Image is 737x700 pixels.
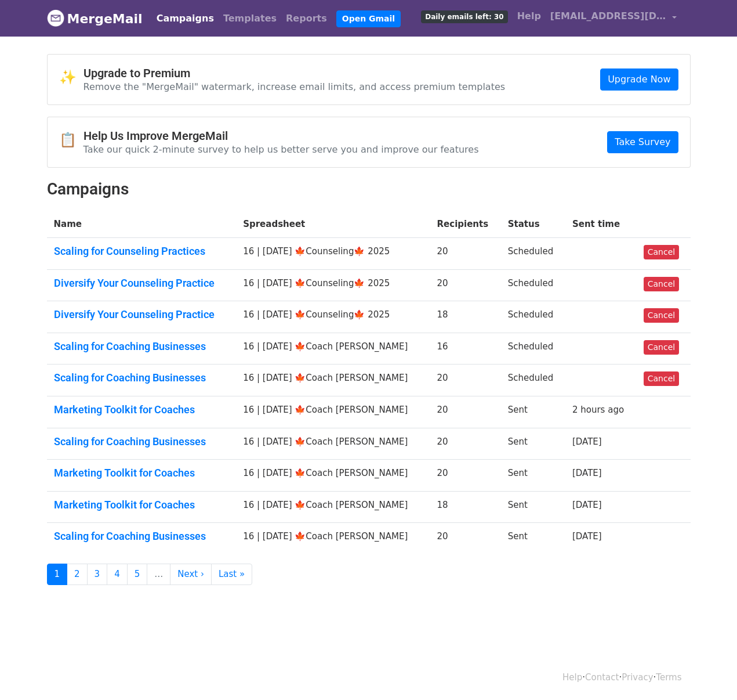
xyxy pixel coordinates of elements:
a: 5 [127,564,148,585]
td: Sent [501,460,565,492]
img: MergeMail logo [47,9,64,27]
a: Cancel [644,277,679,291]
a: Campaigns [152,7,219,30]
td: 16 | [DATE] 🍁Coach [PERSON_NAME] [236,365,430,396]
a: Diversify Your Counseling Practice [54,277,230,290]
a: Scaling for Counseling Practices [54,245,230,258]
a: Next › [170,564,212,585]
a: Marketing Toolkit for Coaches [54,467,230,479]
span: ✨ [59,69,83,86]
a: Marketing Toolkit for Coaches [54,403,230,416]
td: 16 | [DATE] 🍁Counseling🍁 2025 [236,269,430,301]
td: 16 | [DATE] 🍁Coach [PERSON_NAME] [236,460,430,492]
td: 16 | [DATE] 🍁Coach [PERSON_NAME] [236,523,430,554]
th: Status [501,211,565,238]
a: Templates [219,7,281,30]
td: Scheduled [501,333,565,365]
td: 16 [430,333,501,365]
td: 20 [430,523,501,554]
a: Marketing Toolkit for Coaches [54,499,230,511]
th: Spreadsheet [236,211,430,238]
a: 3 [87,564,108,585]
p: Remove the "MergeMail" watermark, increase email limits, and access premium templates [83,81,506,93]
a: 4 [107,564,128,585]
a: Cancel [644,371,679,386]
span: 📋 [59,132,83,149]
td: 18 [430,491,501,523]
td: 20 [430,428,501,460]
a: Reports [281,7,332,30]
td: Scheduled [501,365,565,396]
td: Scheduled [501,301,565,333]
td: 20 [430,365,501,396]
a: MergeMail [47,6,143,31]
a: Contact [585,672,619,683]
a: 2 [67,564,88,585]
a: Last » [211,564,252,585]
a: Upgrade Now [600,68,678,91]
a: Privacy [622,672,653,683]
a: 2 hours ago [572,405,624,415]
span: Daily emails left: 30 [421,10,507,23]
td: 20 [430,238,501,270]
th: Name [47,211,237,238]
td: Sent [501,428,565,460]
a: Scaling for Coaching Businesses [54,371,230,384]
td: 16 | [DATE] 🍁Coach [PERSON_NAME] [236,491,430,523]
td: Scheduled [501,269,565,301]
a: [DATE] [572,531,602,542]
td: 16 | [DATE] 🍁Coach [PERSON_NAME] [236,333,430,365]
td: 20 [430,269,501,301]
a: Help [562,672,582,683]
a: Cancel [644,245,679,259]
p: Take our quick 2-minute survey to help us better serve you and improve our features [83,143,479,156]
td: 16 | [DATE] 🍁Counseling🍁 2025 [236,238,430,270]
h4: Upgrade to Premium [83,66,506,80]
a: 1 [47,564,68,585]
a: Cancel [644,308,679,323]
td: 20 [430,396,501,428]
a: Daily emails left: 30 [416,5,512,28]
td: 16 | [DATE] 🍁Coach [PERSON_NAME] [236,396,430,428]
td: Sent [501,491,565,523]
h4: Help Us Improve MergeMail [83,129,479,143]
a: Cancel [644,340,679,355]
td: 20 [430,460,501,492]
a: Help [513,5,546,28]
a: [DATE] [572,468,602,478]
a: Diversify Your Counseling Practice [54,308,230,321]
td: 16 | [DATE] 🍁Coach [PERSON_NAME] [236,428,430,460]
td: 18 [430,301,501,333]
a: Open Gmail [336,10,401,27]
a: Scaling for Coaching Businesses [54,435,230,448]
span: [EMAIL_ADDRESS][DOMAIN_NAME] [550,9,666,23]
h2: Campaigns [47,179,691,199]
a: [DATE] [572,500,602,510]
th: Sent time [565,211,637,238]
td: 16 | [DATE] 🍁Counseling🍁 2025 [236,301,430,333]
a: Scaling for Coaching Businesses [54,530,230,543]
a: [EMAIL_ADDRESS][DOMAIN_NAME] [546,5,681,32]
td: Scheduled [501,238,565,270]
td: Sent [501,523,565,554]
a: [DATE] [572,436,602,447]
td: Sent [501,396,565,428]
a: Take Survey [607,131,678,153]
a: Terms [656,672,681,683]
th: Recipients [430,211,501,238]
a: Scaling for Coaching Businesses [54,340,230,353]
